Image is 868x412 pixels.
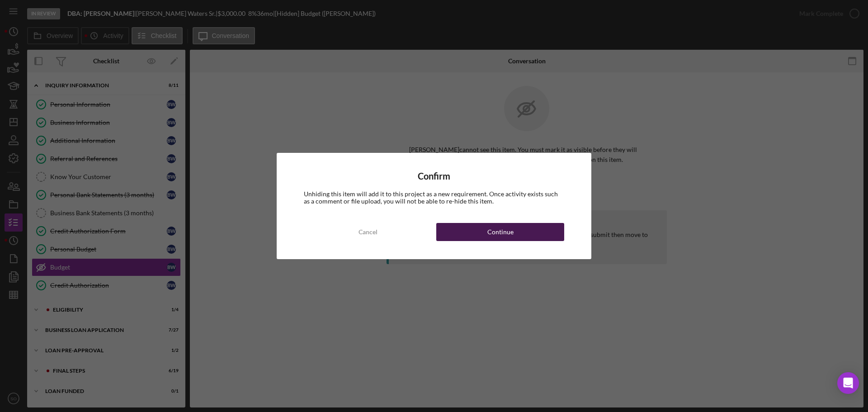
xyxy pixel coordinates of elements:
div: Cancel [359,223,377,241]
button: Cancel [304,223,432,241]
div: Open Intercom Messenger [837,372,859,394]
h4: Confirm [304,171,564,181]
div: Continue [487,223,514,241]
div: Unhiding this item will add it to this project as a new requirement. Once activity exists such as... [304,190,564,205]
button: Continue [436,223,564,241]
